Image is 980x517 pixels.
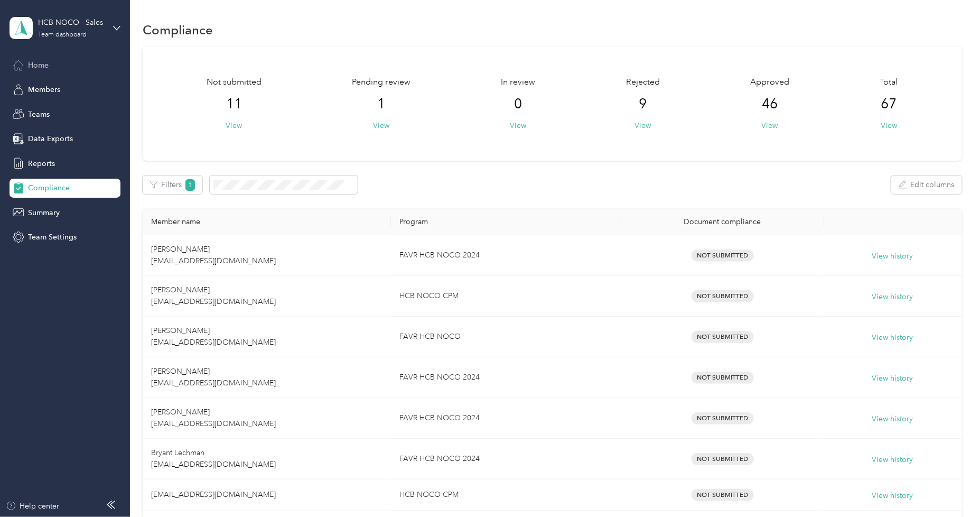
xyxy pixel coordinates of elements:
[872,373,913,384] button: View history
[151,326,276,347] span: [PERSON_NAME] [EMAIL_ADDRESS][DOMAIN_NAME]
[626,76,660,89] span: Rejected
[28,207,60,218] span: Summary
[872,291,913,303] button: View history
[391,209,621,235] th: Program
[750,76,789,89] span: Approved
[226,96,242,113] span: 11
[391,398,621,439] td: FAVR HCB NOCO 2024
[391,357,621,398] td: FAVR HCB NOCO 2024
[38,32,87,38] div: Team dashboard
[391,479,621,511] td: HCB NOCO CPM
[151,490,276,499] span: [EMAIL_ADDRESS][DOMAIN_NAME]
[28,232,77,243] span: Team Settings
[692,412,754,424] span: Not Submitted
[28,109,50,120] span: Teams
[28,133,73,144] span: Data Exports
[391,439,621,479] td: FAVR HCB NOCO 2024
[515,96,522,113] span: 0
[373,120,389,131] button: View
[226,120,242,131] button: View
[151,245,276,265] span: [PERSON_NAME] [EMAIL_ADDRESS][DOMAIN_NAME]
[872,251,913,262] button: View history
[630,217,815,226] div: Document compliance
[692,372,754,384] span: Not Submitted
[692,453,754,465] span: Not Submitted
[634,120,651,131] button: View
[891,176,962,194] button: Edit columns
[872,490,913,502] button: View history
[391,317,621,357] td: FAVR HCB NOCO
[921,458,980,517] iframe: Everlance-gr Chat Button Frame
[872,454,913,466] button: View history
[377,96,385,113] span: 1
[762,96,778,113] span: 46
[185,179,195,191] span: 1
[762,120,778,131] button: View
[880,76,898,89] span: Total
[28,84,60,95] span: Members
[28,182,70,193] span: Compliance
[151,448,276,469] span: Bryant Lechman [EMAIL_ADDRESS][DOMAIN_NAME]
[692,489,754,501] span: Not Submitted
[872,413,913,425] button: View history
[352,76,410,89] span: Pending review
[510,120,527,131] button: View
[692,290,754,302] span: Not Submitted
[28,60,49,71] span: Home
[151,367,276,387] span: [PERSON_NAME] [EMAIL_ADDRESS][DOMAIN_NAME]
[391,235,621,276] td: FAVR HCB NOCO 2024
[143,209,391,235] th: Member name
[6,501,60,512] button: Help center
[881,96,897,113] span: 67
[143,24,213,35] h1: Compliance
[692,250,754,262] span: Not Submitted
[692,331,754,343] span: Not Submitted
[28,158,55,169] span: Reports
[38,17,104,28] div: HCB NOCO - Sales
[391,276,621,317] td: HCB NOCO CPM
[151,285,276,306] span: [PERSON_NAME] [EMAIL_ADDRESS][DOMAIN_NAME]
[151,408,276,428] span: [PERSON_NAME] [EMAIL_ADDRESS][DOMAIN_NAME]
[501,76,536,89] span: In review
[872,332,913,344] button: View history
[207,76,262,89] span: Not submitted
[639,96,647,113] span: 9
[881,120,897,131] button: View
[143,176,202,194] button: Filters1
